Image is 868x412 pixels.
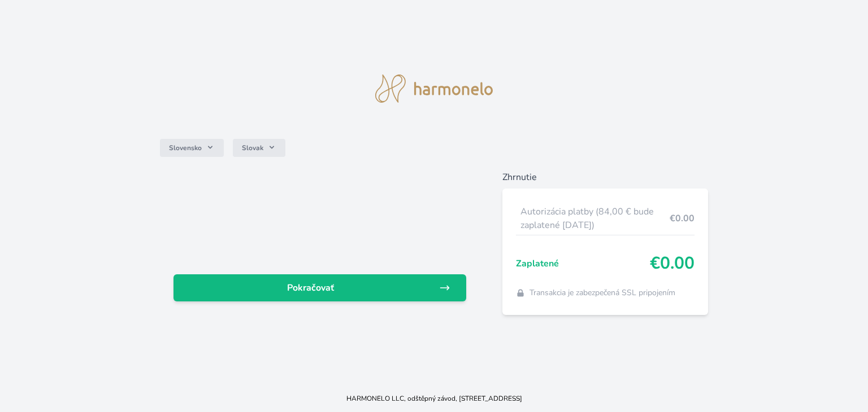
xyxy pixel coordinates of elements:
[516,257,650,270] span: Zaplatené
[375,74,493,103] img: logo.svg
[169,143,202,152] span: Slovensko
[670,212,695,225] span: €0.00
[520,205,670,232] span: Autorizácia platby (84,00 € bude zaplatené [DATE])
[173,274,466,301] a: Pokračovať
[242,143,263,152] span: Slovak
[233,139,285,157] button: Slovak
[160,139,224,157] button: Slovensko
[530,287,675,299] span: Transakcia je zabezpečená SSL pripojením
[650,253,695,274] span: €0.00
[183,281,439,295] span: Pokračovať
[502,170,708,184] h6: Zhrnutie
